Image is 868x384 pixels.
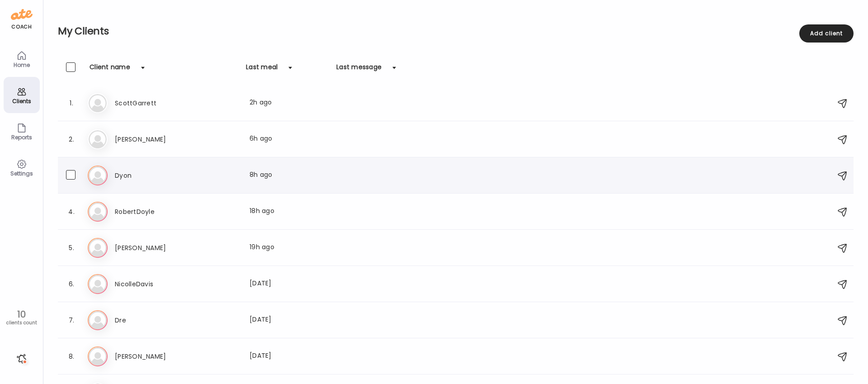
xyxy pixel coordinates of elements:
[90,62,130,77] div: Client name
[5,62,38,68] div: Home
[3,320,40,326] div: clients count
[5,98,38,104] div: Clients
[66,351,77,362] div: 8.
[115,351,194,362] h3: [PERSON_NAME]
[115,315,194,326] h3: Dre
[11,23,32,31] div: coach
[250,279,329,289] div: [DATE]
[66,242,77,253] div: 5.
[66,134,77,145] div: 2.
[58,24,854,38] h2: My Clients
[115,170,194,181] h3: Dyon
[250,351,329,362] div: [DATE]
[115,134,194,145] h3: [PERSON_NAME]
[250,98,329,109] div: 2h ago
[66,206,77,217] div: 4.
[66,279,77,289] div: 6.
[66,315,77,326] div: 7.
[250,242,329,253] div: 19h ago
[115,242,194,253] h3: [PERSON_NAME]
[5,134,38,140] div: Reports
[3,309,40,320] div: 10
[336,62,382,77] div: Last message
[11,7,33,22] img: ate
[250,170,329,181] div: 8h ago
[115,279,194,289] h3: NicolleDavis
[66,98,77,109] div: 1.
[115,206,194,217] h3: RobertDoyle
[115,98,194,109] h3: ScottGarrett
[799,24,854,43] div: Add client
[5,171,38,176] div: Settings
[250,315,329,326] div: [DATE]
[250,134,329,145] div: 6h ago
[246,62,278,77] div: Last meal
[250,206,329,217] div: 18h ago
